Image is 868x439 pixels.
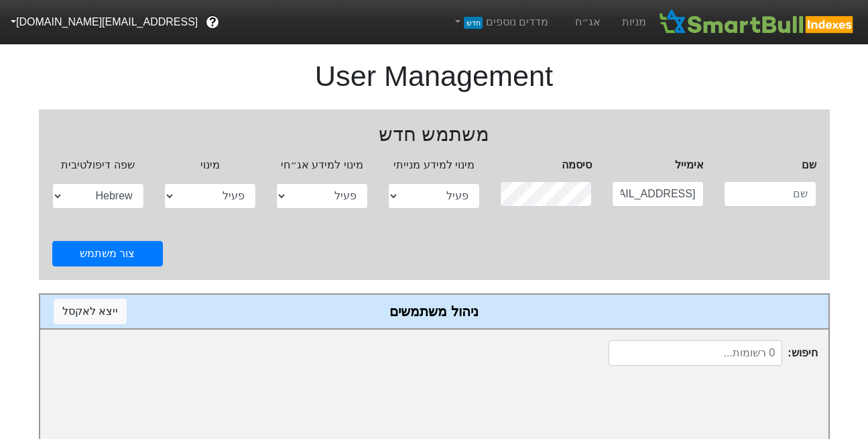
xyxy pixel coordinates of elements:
[52,123,816,146] h2: משתמש חדש
[52,241,163,266] button: צור משתמש
[609,340,817,366] span: חיפוש :
[61,157,134,173] label: שפה דיפולטיבית
[612,181,704,207] input: אימייל
[281,157,363,173] label: מינוי למידע אג״חי
[657,9,857,36] img: SmartBull
[609,340,782,366] input: 0 רשומות...
[675,157,704,173] label: אימייל
[562,157,592,173] label: סיסמה
[802,157,816,173] label: שם
[724,181,816,207] input: שם
[54,301,815,322] div: ניהול משתמשים
[464,17,482,29] span: חדש
[447,9,554,36] a: מדדים נוספיםחדש
[200,157,220,173] label: מינוי
[393,157,475,173] label: מינוי למידע מנייתי
[209,13,216,32] span: ?
[39,47,830,93] h1: User Management
[54,299,127,324] button: ייצא לאקסל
